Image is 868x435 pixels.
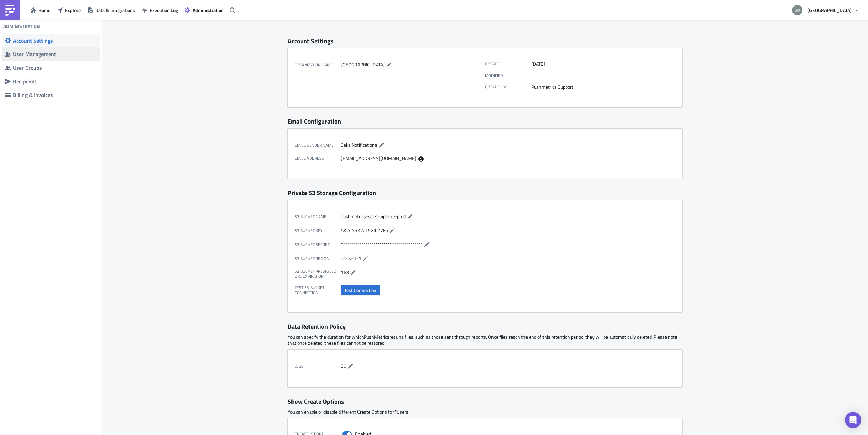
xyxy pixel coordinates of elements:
h4: Administration [3,23,40,29]
span: Administration [193,6,224,14]
span: Home [38,6,50,14]
div: Show Create Options [288,398,682,405]
span: Execution Log [150,6,178,14]
img: PushMetrics [5,5,16,16]
span: 30 [341,362,346,369]
div: [EMAIL_ADDRESS][DOMAIN_NAME] [341,155,482,162]
div: Billing & Invoices [13,92,97,98]
div: Private S3 Storage Configuration [288,189,682,197]
p: You can enable or disable different Create Options for "Users". [288,409,682,415]
div: User Management [13,51,97,58]
span: Test Connection [344,287,377,294]
div: Account Settings [288,37,682,45]
span: Data & Integrations [95,6,135,14]
label: Days [295,362,341,370]
button: Execution Log [138,5,181,15]
button: [GEOGRAPHIC_DATA] [788,3,863,18]
span: Explore [65,6,81,14]
p: You can specify the duration for which PushMetrics retains files, such as those sent through repo... [288,334,682,346]
div: Email Configuration [288,117,682,125]
label: Test S3 Bucket Connection [295,285,341,295]
div: Pushmetrics Support [531,84,672,90]
label: S3 Bucket Region [295,255,341,263]
img: Avatar [791,4,803,16]
button: Data & Integrations [84,5,138,15]
label: Email Sender Name [295,141,341,149]
label: S3 Bucket Key [295,227,341,235]
label: Modified [485,73,531,78]
div: Account Settings [13,37,97,44]
button: Explore [54,5,84,15]
div: Data Retention Policy [288,323,682,331]
label: S3 Bucket Name [295,213,341,221]
span: 168 [341,268,349,275]
span: Saks Notifications [341,141,377,148]
span: AKIATYSKWJL5GIJJZ7F5 [341,226,388,233]
label: Created by [485,84,531,90]
label: Email Address [295,155,341,162]
button: Test Connection [341,285,380,295]
button: Administration [181,5,227,15]
span: pushmetrics-saks-pipeline-prod [341,212,406,220]
label: Created [485,61,531,67]
label: Organization Name [295,61,341,69]
button: Home [27,5,54,15]
div: Open Intercom Messenger [845,412,861,428]
label: S3 Bucket Presigned URL expiration [295,269,341,279]
span: us-east-1 [341,254,361,261]
time: 2025-07-29T14:32:24Z [531,61,545,67]
div: Recipients [13,78,97,85]
span: [GEOGRAPHIC_DATA] [341,61,385,68]
span: [GEOGRAPHIC_DATA] [807,6,852,14]
label: S3 Bucket Secret [295,241,341,249]
div: User Groups [13,64,97,71]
